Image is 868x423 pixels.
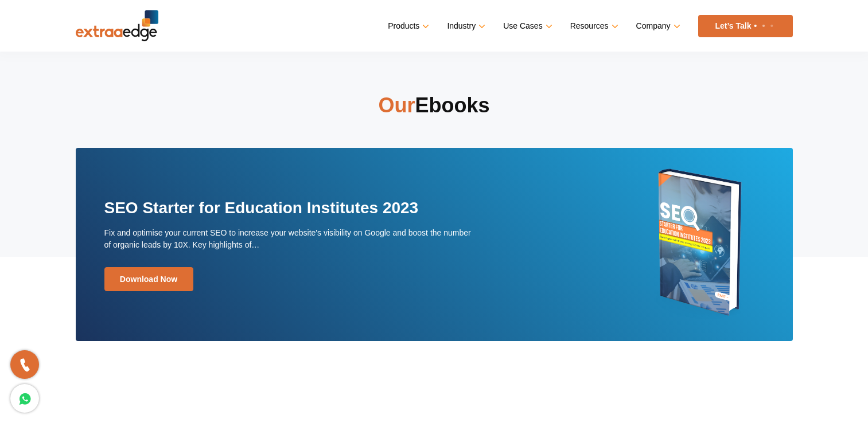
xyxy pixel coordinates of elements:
a: Company [636,18,678,34]
a: SEO Starter for Education Institutes 2023 [104,199,419,217]
a: Industry [447,18,483,34]
a: Resources [570,18,616,34]
h2: Ebooks [76,92,793,119]
a: Download Now [104,267,193,291]
strong: Our [378,93,415,117]
a: Use Cases [503,18,550,34]
a: Let’s Talk [698,15,793,37]
a: Products [388,18,427,34]
p: Fix and optimise your current SEO to increase your website's visibility on Google and boost the n... [104,227,476,251]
